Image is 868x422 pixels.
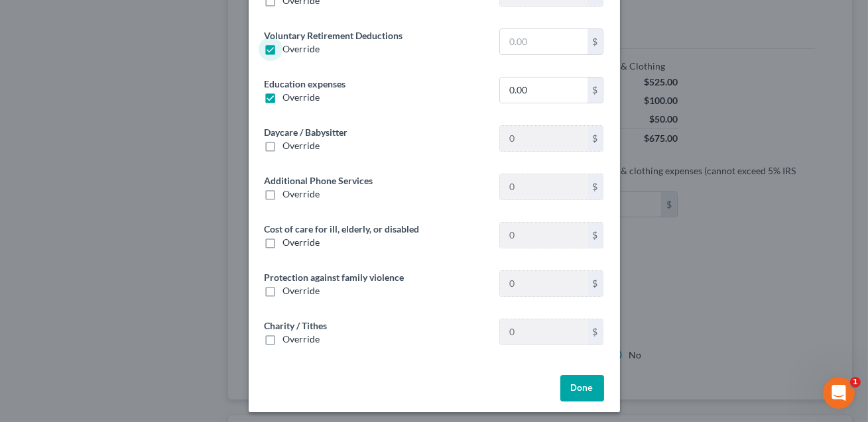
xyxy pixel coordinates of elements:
span: Override [283,237,320,248]
span: Override [283,285,320,296]
span: Override [283,140,320,151]
span: Override [283,91,320,103]
div: $ [588,174,603,199]
input: 0.00 [500,29,587,54]
label: Education expenses [265,77,346,91]
div: $ [588,223,603,248]
div: $ [588,126,603,151]
label: Voluntary Retirement Deductions [265,28,403,42]
input: 0.00 [500,271,587,296]
input: 0.00 [500,126,587,151]
div: $ [588,78,603,103]
div: $ [588,29,603,54]
label: Daycare / Babysitter [265,125,348,139]
label: Cost of care for ill, elderly, or disabled [265,222,420,236]
iframe: Intercom live chat [823,377,855,409]
input: 0.00 [500,223,587,248]
label: Protection against family violence [265,270,404,284]
input: 0.00 [500,319,587,344]
span: Override [283,333,320,344]
label: Additional Phone Services [265,174,373,187]
div: $ [588,319,603,344]
span: Override [283,188,320,199]
span: 1 [850,377,861,388]
label: Charity / Tithes [265,319,328,333]
span: Override [283,43,320,54]
input: 0.00 [500,78,587,103]
div: $ [588,271,603,296]
button: Done [560,375,604,401]
input: 0.00 [500,174,587,199]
